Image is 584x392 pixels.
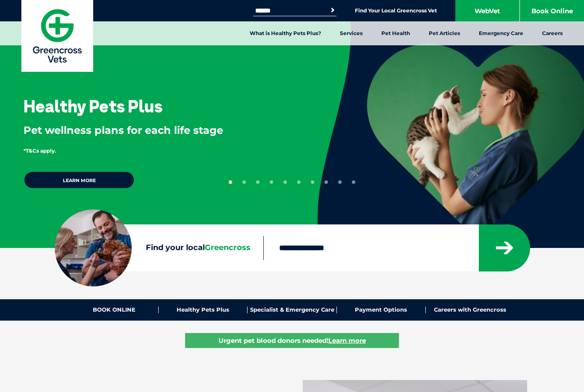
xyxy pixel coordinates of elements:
a: Services [330,21,372,45]
a: Learn more [24,171,135,189]
button: 1 of 10 [229,180,232,184]
a: Careers [533,21,572,45]
button: Search [328,6,337,15]
a: Careers with Greencross [426,307,514,313]
a: Payment Options [337,307,426,313]
a: Urgent pet blood donors needed!Learn more [185,333,399,348]
button: 7 of 10 [311,180,314,184]
h3: Healthy Pets Plus [24,97,162,115]
span: Greencross [205,243,251,252]
a: Pet Health [372,21,419,45]
button: 3 of 10 [256,180,260,184]
button: 4 of 10 [270,180,273,184]
span: *T&Cs apply. [24,147,56,154]
a: Find Your Local Greencross Vet [355,7,437,14]
button: 5 of 10 [283,180,287,184]
button: 2 of 10 [242,180,246,184]
a: Pet Articles [419,21,469,45]
button: 9 of 10 [338,180,342,184]
label: Find your local [55,242,263,254]
a: Healthy Pets Plus [159,307,248,313]
button: 10 of 10 [352,180,355,184]
a: Specialist & Emergency Care [248,307,336,313]
a: Emergency Care [469,21,533,45]
u: Learn more [328,336,366,345]
button: 6 of 10 [297,180,301,184]
a: What is Healthy Pets Plus? [240,21,330,45]
p: Pet wellness plans for each life stage [24,123,289,138]
a: BOOK ONLINE [70,307,159,313]
button: 8 of 10 [324,180,328,184]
